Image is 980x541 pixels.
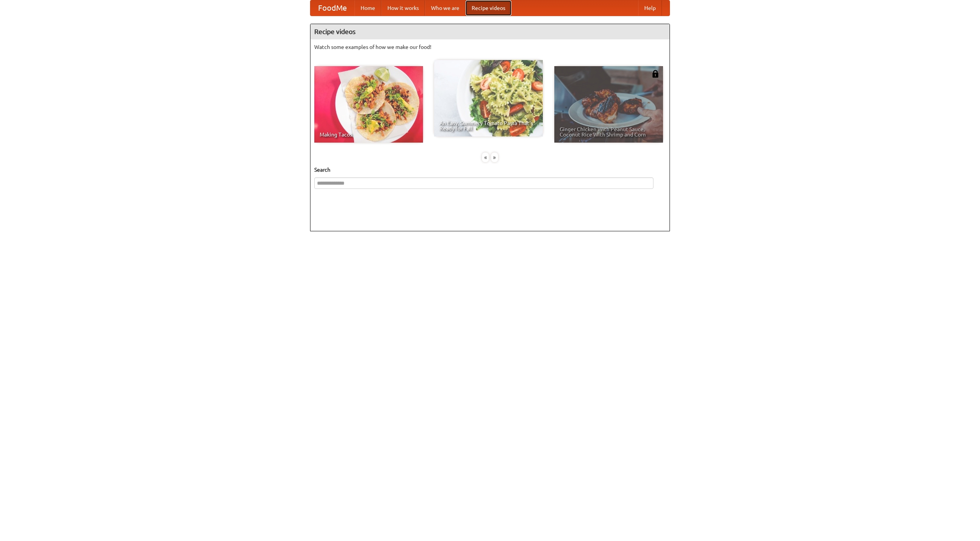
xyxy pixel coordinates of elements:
a: An Easy, Summery Tomato Pasta That's Ready for Fall [434,60,543,136]
p: Watch some examples of how we make our food! [314,43,666,51]
h5: Search [314,166,666,174]
a: Help [638,0,662,16]
h4: Recipe videos [310,24,670,39]
a: Recipe videos [465,0,511,16]
img: 483408.png [652,70,659,78]
span: An Easy, Summery Tomato Pasta That's Ready for Fall [439,120,537,131]
a: Who we are [425,0,465,16]
div: « [482,153,489,162]
a: FoodMe [310,0,354,16]
a: Making Tacos [314,66,423,143]
a: Home [354,0,381,16]
span: Making Tacos [320,132,418,137]
div: » [491,153,498,162]
a: How it works [381,0,425,16]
